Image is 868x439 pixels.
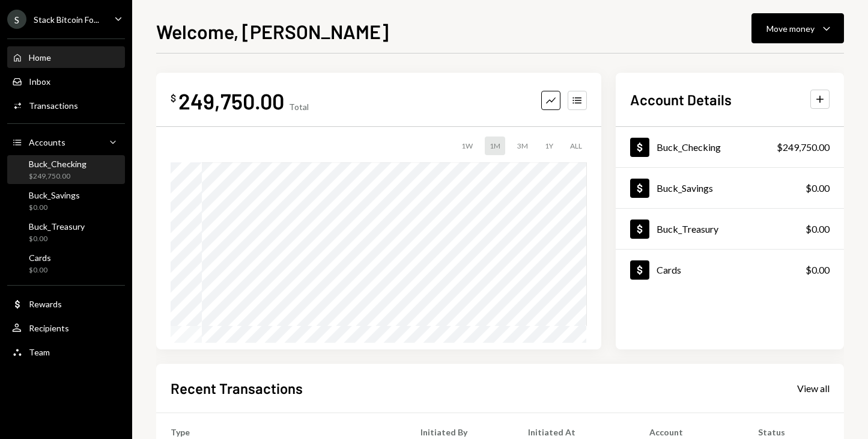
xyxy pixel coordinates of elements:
[171,378,303,398] h2: Recent Transactions
[29,171,86,182] div: $249,750.00
[7,341,125,363] a: Team
[7,317,125,339] a: Recipients
[29,221,85,232] div: Buck_Treasury
[7,293,125,315] a: Rewards
[7,70,125,92] a: Inbox
[178,87,284,114] div: 249,750.00
[29,100,78,111] div: Transactions
[29,253,51,263] div: Cards
[29,190,80,200] div: Buck_Savings
[7,155,125,184] a: Buck_Checking$249,750.00
[540,137,558,155] div: 1Y
[29,52,51,63] div: Home
[171,92,176,104] div: $
[34,14,99,25] div: Stack Bitcoin Fo...
[616,127,844,167] a: Buck_Checking$249,750.00
[29,203,80,213] div: $0.00
[156,19,389,43] h1: Welcome, [PERSON_NAME]
[806,263,830,277] div: $0.00
[485,137,505,155] div: 1M
[565,137,587,155] div: ALL
[806,222,830,236] div: $0.00
[797,382,830,394] div: View all
[616,168,844,208] a: Buck_Savings$0.00
[797,381,830,394] a: View all
[7,131,125,153] a: Accounts
[616,209,844,249] a: Buck_Treasury$0.00
[29,347,50,357] div: Team
[7,186,125,215] a: Buck_Savings$0.00
[766,22,815,35] div: Move money
[7,46,125,68] a: Home
[457,137,478,155] div: 1W
[29,159,86,169] div: Buck_Checking
[7,10,26,29] div: S
[630,90,732,109] h2: Account Details
[777,140,830,155] div: $249,750.00
[29,137,65,147] div: Accounts
[806,181,830,195] div: $0.00
[7,218,125,247] a: Buck_Treasury$0.00
[616,250,844,290] a: Cards$0.00
[657,182,713,194] div: Buck_Savings
[657,264,681,275] div: Cards
[289,102,309,112] div: Total
[7,94,125,116] a: Transactions
[29,323,69,333] div: Recipients
[657,223,718,235] div: Buck_Treasury
[29,265,51,275] div: $0.00
[29,234,85,244] div: $0.00
[7,249,125,278] a: Cards$0.00
[29,76,50,87] div: Inbox
[512,137,533,155] div: 3M
[657,141,721,153] div: Buck_Checking
[751,13,844,43] button: Move money
[29,299,62,309] div: Rewards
